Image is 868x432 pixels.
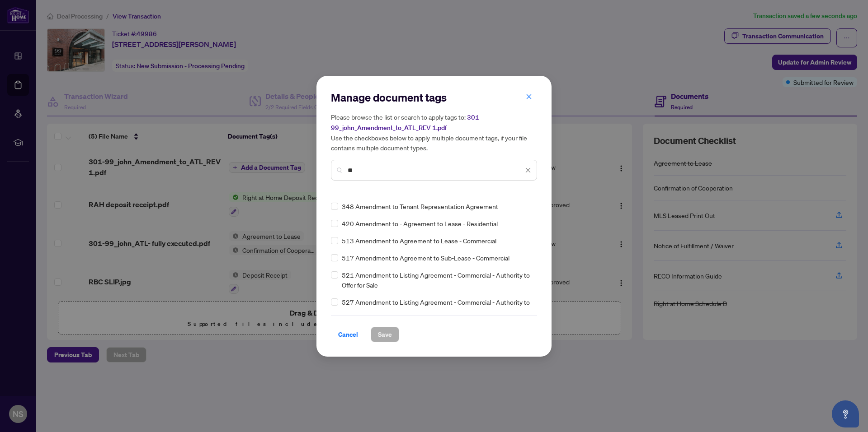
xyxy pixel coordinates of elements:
span: close [526,93,532,100]
span: 521 Amendment to Listing Agreement - Commercial - Authority to Offer for Sale [342,270,532,290]
h2: Manage document tags [331,90,537,105]
span: 517 Amendment to Agreement to Sub-Lease - Commercial [342,253,509,263]
button: Save [371,327,399,342]
span: 527 Amendment to Listing Agreement - Commercial - Authority to Offer for Lease [342,297,532,317]
button: Cancel [331,327,365,342]
h5: Please browse the list or search to apply tags to: Use the checkboxes below to apply multiple doc... [331,112,537,153]
span: 513 Amendment to Agreement to Lease - Commercial [342,236,496,246]
span: 301-99_john_Amendment_to_ATL_REV 1.pdf [331,113,481,132]
span: 420 Amendment to - Agreement to Lease - Residential [342,218,498,228]
span: close [525,167,531,173]
span: Cancel [338,327,358,342]
button: Open asap [832,400,859,427]
span: 348 Amendment to Tenant Representation Agreement [342,201,498,211]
